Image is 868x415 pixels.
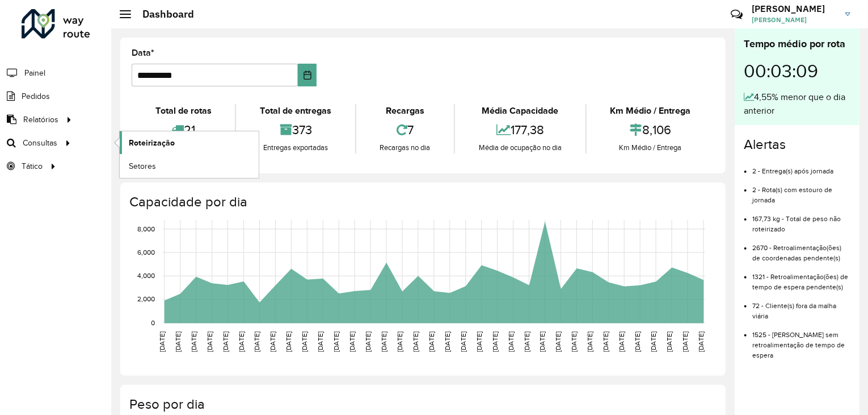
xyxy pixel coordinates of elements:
text: [DATE] [301,331,308,352]
text: [DATE] [523,331,530,352]
text: [DATE] [634,331,641,352]
div: Média Capacidade [458,104,582,118]
text: [DATE] [254,331,261,352]
li: 1525 - [PERSON_NAME] sem retroalimentação de tempo de espera [752,321,850,360]
a: Setores [120,155,259,177]
text: [DATE] [190,331,197,352]
li: 2 - Entrega(s) após jornada [752,157,850,176]
span: Painel [24,67,45,79]
text: [DATE] [380,331,387,352]
div: 8,106 [589,118,711,142]
text: [DATE] [222,331,229,352]
button: Choose Date [298,64,317,86]
li: 1321 - Retroalimentação(ões) de tempo de espera pendente(s) [752,263,850,292]
h4: Peso por dia [129,396,714,413]
div: 7 [359,118,451,142]
div: Tempo médio por rota [744,36,850,52]
h2: Dashboard [131,8,194,20]
text: [DATE] [412,331,419,352]
text: [DATE] [697,331,705,352]
div: Recargas no dia [359,142,451,153]
text: [DATE] [285,331,292,352]
text: [DATE] [587,331,594,352]
text: [DATE] [269,331,276,352]
text: [DATE] [444,331,451,352]
text: [DATE] [475,331,483,352]
span: Tático [22,160,43,172]
div: 00:03:09 [744,52,850,90]
text: [DATE] [206,331,213,352]
span: Relatórios [23,114,58,126]
a: Roteirização [120,131,259,154]
text: 2,000 [137,296,155,303]
div: Total de rotas [134,104,232,118]
div: 177,38 [458,118,582,142]
div: 373 [239,118,352,142]
text: [DATE] [539,331,546,352]
text: [DATE] [650,331,657,352]
text: 6,000 [137,248,155,256]
text: 4,000 [137,272,155,280]
text: 0 [151,319,155,326]
text: [DATE] [460,331,467,352]
div: Recargas [359,104,451,118]
a: Contato Rápido [724,2,749,27]
span: Setores [129,160,156,172]
span: Pedidos [22,90,50,102]
text: 8,000 [137,225,155,233]
li: 2670 - Retroalimentação(ões) de coordenadas pendente(s) [752,234,850,263]
h4: Capacidade por dia [129,194,714,210]
text: [DATE] [507,331,515,352]
text: [DATE] [602,331,609,352]
text: [DATE] [158,331,166,352]
h4: Alertas [744,136,850,153]
text: [DATE] [332,331,340,352]
text: [DATE] [618,331,625,352]
div: 21 [134,118,232,142]
text: [DATE] [396,331,403,352]
div: Km Médio / Entrega [589,142,711,153]
text: [DATE] [681,331,689,352]
span: Roteirização [129,137,175,149]
text: [DATE] [317,331,324,352]
span: [PERSON_NAME] [752,15,837,25]
text: [DATE] [364,331,372,352]
text: [DATE] [665,331,673,352]
text: [DATE] [238,331,245,352]
div: Entregas exportadas [239,142,352,153]
div: Média de ocupação no dia [458,142,582,153]
li: 2 - Rota(s) com estouro de jornada [752,176,850,205]
text: [DATE] [571,331,578,352]
text: [DATE] [428,331,435,352]
li: 167,73 kg - Total de peso não roteirizado [752,205,850,234]
h3: [PERSON_NAME] [752,3,837,14]
text: [DATE] [174,331,182,352]
div: 4,55% menor que o dia anterior [744,90,850,118]
div: Km Médio / Entrega [589,104,711,118]
text: [DATE] [555,331,562,352]
text: [DATE] [348,331,356,352]
text: [DATE] [491,331,499,352]
label: Data [132,46,154,60]
span: Consultas [23,137,57,149]
li: 72 - Cliente(s) fora da malha viária [752,292,850,321]
div: Total de entregas [239,104,352,118]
